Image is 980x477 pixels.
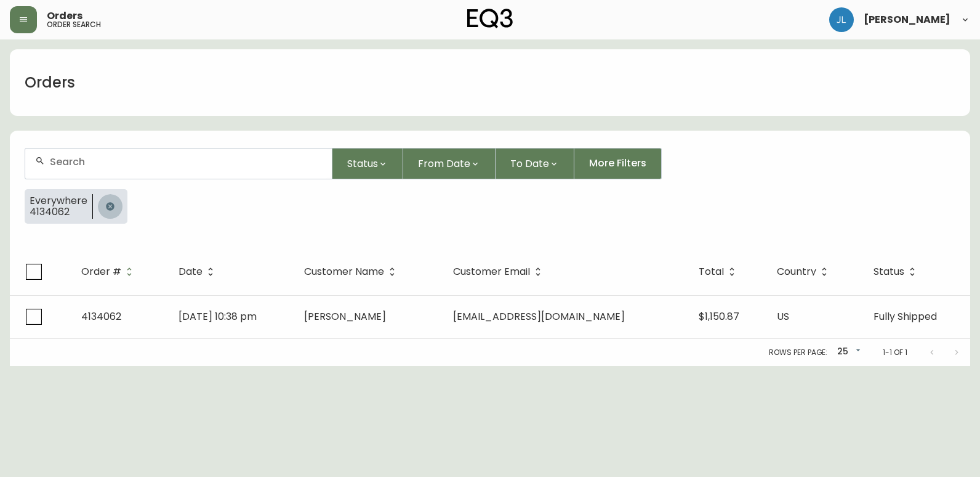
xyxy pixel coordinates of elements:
[332,148,403,179] button: Status
[304,268,384,275] span: Customer Name
[81,268,121,275] span: Order #
[179,268,203,275] span: Date
[874,268,904,275] span: Status
[874,266,920,277] span: Status
[47,21,101,28] h5: order search
[829,7,854,32] img: 1c9c23e2a847dab86f8017579b61559c
[179,266,219,277] span: Date
[179,309,257,324] span: [DATE] 10:38 pm
[589,157,646,170] span: More Filters
[777,266,832,277] span: Country
[467,9,513,28] img: logo
[777,309,789,324] span: US
[81,266,137,277] span: Order #
[883,347,907,358] p: 1-1 of 1
[864,15,950,25] span: [PERSON_NAME]
[510,156,549,171] span: To Date
[25,72,75,93] h1: Orders
[304,266,400,277] span: Customer Name
[777,268,816,275] span: Country
[347,156,378,171] span: Status
[418,156,470,171] span: From Date
[453,266,546,277] span: Customer Email
[832,342,863,362] div: 25
[30,206,87,218] span: 4134062
[699,268,724,275] span: Total
[453,268,530,275] span: Customer Email
[496,148,574,179] button: To Date
[30,195,87,206] span: Everywhere
[453,309,625,324] span: [EMAIL_ADDRESS][DOMAIN_NAME]
[81,309,121,324] span: 4134062
[874,309,937,324] span: Fully Shipped
[304,309,386,324] span: [PERSON_NAME]
[699,309,739,324] span: $1,150.87
[47,11,82,21] span: Orders
[403,148,496,179] button: From Date
[699,266,740,277] span: Total
[50,156,322,168] input: Search
[769,347,827,358] p: Rows per page:
[574,148,662,179] button: More Filters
